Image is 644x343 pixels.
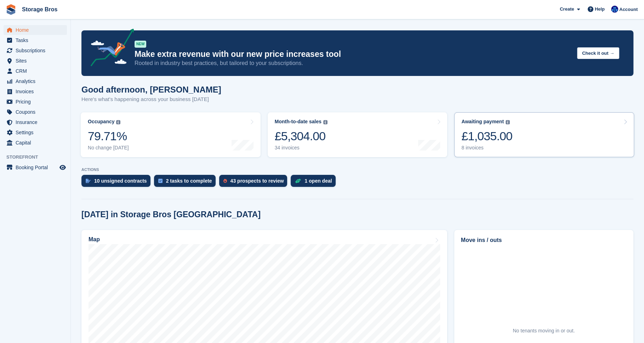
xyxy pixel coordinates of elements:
div: 10 unsigned contracts [94,178,147,184]
a: menu [4,35,67,45]
p: ACTIONS [81,167,633,172]
img: icon-info-grey-7440780725fd019a000dd9b08b2336e03edf1995a4989e88bcd33f0948082b44.svg [506,120,510,124]
div: 1 open deal [304,178,332,184]
img: stora-icon-8386f47178a22dfd0bd8f6a31ec36ba5ce8667c1dd55bd0f319d3a0aa187defe.svg [6,4,16,15]
span: Booking Portal [16,162,58,172]
p: Make extra revenue with our new price increases tool [135,49,571,59]
a: menu [4,107,67,117]
img: contract_signature_icon-13c848040528278c33f63329250d36e43548de30e8caae1d1a13099fd9432cc5.svg [86,179,91,183]
span: Subscriptions [16,46,58,55]
span: Pricing [16,97,58,107]
div: £5,304.00 [275,129,327,143]
div: 2 tasks to complete [166,178,212,184]
span: Invoices [16,87,58,96]
span: Storefront [6,154,70,161]
a: menu [4,66,67,76]
div: 34 invoices [275,145,327,151]
img: Jamie O’Mara [611,6,618,13]
a: 2 tasks to complete [154,175,219,190]
a: menu [4,97,67,107]
div: 8 invoices [461,145,512,151]
div: Awaiting payment [461,119,504,125]
span: Account [619,6,638,13]
a: Preview store [58,163,67,172]
span: Create [560,6,574,13]
img: task-75834270c22a3079a89374b754ae025e5fb1db73e45f91037f5363f120a921f8.svg [158,179,163,183]
div: No tenants moving in or out. [513,327,575,335]
h2: Move ins / outs [461,236,627,244]
h2: Map [89,236,100,243]
h2: [DATE] in Storage Bros [GEOGRAPHIC_DATA] [81,210,261,219]
a: menu [4,87,67,96]
h1: Good afternoon, [PERSON_NAME] [81,85,221,94]
a: menu [4,138,67,148]
a: menu [4,76,67,86]
span: Home [16,25,58,35]
a: Month-to-date sales £5,304.00 34 invoices [268,112,448,157]
img: price-adjustments-announcement-icon-8257ccfd72463d97f412b2fc003d46551f7dbcb40ab6d574587a9cd5c0d94... [85,29,134,69]
div: Occupancy [88,119,114,125]
a: Occupancy 79.71% No change [DATE] [81,112,261,157]
img: icon-info-grey-7440780725fd019a000dd9b08b2336e03edf1995a4989e88bcd33f0948082b44.svg [116,120,120,124]
span: Sites [16,56,58,66]
div: £1,035.00 [461,129,512,143]
a: menu [4,56,67,66]
a: Awaiting payment £1,035.00 8 invoices [454,112,634,157]
a: menu [4,25,67,35]
div: 79.71% [88,129,129,143]
span: Capital [16,138,58,148]
div: 43 prospects to review [230,178,284,184]
span: Coupons [16,107,58,117]
p: Here's what's happening across your business [DATE] [81,95,221,104]
span: Settings [16,128,58,137]
a: 43 prospects to review [219,175,291,190]
span: Insurance [16,117,58,127]
span: Help [595,6,605,13]
img: icon-info-grey-7440780725fd019a000dd9b08b2336e03edf1995a4989e88bcd33f0948082b44.svg [323,120,327,124]
p: Rooted in industry best practices, but tailored to your subscriptions. [135,59,571,67]
img: deal-1b604bf984904fb50ccaf53a9ad4b4a5d6e5aea283cecdc64d6e3604feb123c2.svg [295,178,301,183]
a: menu [4,46,67,55]
img: prospect-51fa495bee0391a8d652442698ab0144808aea92771e9ea1ae160a38d050c398.svg [223,179,227,183]
a: menu [4,117,67,127]
div: Month-to-date sales [275,119,321,125]
a: 1 open deal [291,175,339,190]
a: menu [4,162,67,172]
span: CRM [16,66,58,76]
a: menu [4,128,67,137]
span: Tasks [16,35,58,45]
a: 10 unsigned contracts [81,175,154,190]
div: NEW [135,41,146,48]
span: Analytics [16,76,58,86]
a: Storage Bros [19,4,60,15]
button: Check it out → [577,47,619,59]
div: No change [DATE] [88,145,129,151]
